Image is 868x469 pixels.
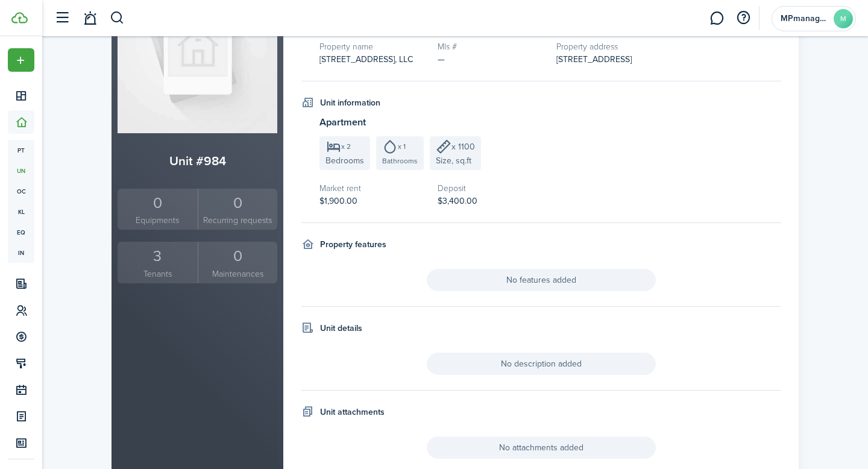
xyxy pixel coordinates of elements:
[451,140,475,153] span: x 1100
[834,9,853,28] avatar-text: M
[325,154,364,167] span: Bedrooms
[320,96,380,109] h4: Unit information
[121,245,195,268] div: 3
[781,14,829,23] span: MPmanagementpartners
[121,268,195,280] small: Tenants
[319,115,781,130] h3: Apartment
[438,53,445,66] span: —
[118,242,198,283] a: 3Tenants
[438,195,477,207] span: $3,400.00
[8,48,34,72] button: Open menu
[320,406,385,418] h4: Unit attachments
[556,40,781,53] h5: Property address
[382,156,418,166] span: Bathrooms
[427,353,656,375] span: No description added
[320,238,386,251] h4: Property features
[78,3,101,34] a: Notifications
[110,8,125,28] button: Search
[201,268,275,280] small: Maintenances
[319,40,426,53] h5: Property name
[733,8,753,28] button: Open resource center
[11,12,28,24] img: TenantCloud
[8,160,34,181] a: un
[438,40,544,53] h5: Mls #
[319,195,357,207] span: $1,900.00
[320,322,362,335] h4: Unit details
[341,143,351,150] span: x 2
[8,222,34,242] a: eq
[8,242,34,263] a: in
[427,269,656,291] span: No features added
[198,242,278,283] a: 0Maintenances
[121,192,195,215] div: 0
[427,436,656,459] span: No attachments added
[398,143,406,150] span: x 1
[8,181,34,201] a: oc
[51,7,74,30] button: Open sidebar
[201,192,275,215] div: 0
[118,151,277,171] h2: Unit #984
[436,154,471,167] span: Size, sq.ft
[319,182,426,195] h5: Market rent
[8,140,34,160] a: pt
[118,189,198,230] a: 0Equipments
[556,53,632,66] span: [STREET_ADDRESS]
[121,214,195,227] small: Equipments
[201,245,275,268] div: 0
[319,53,413,66] span: [STREET_ADDRESS], LLC
[198,189,278,230] a: 0Recurring requests
[438,182,544,195] h5: Deposit
[201,214,275,227] small: Recurring requests
[8,201,34,222] a: kl
[705,3,728,34] a: Messaging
